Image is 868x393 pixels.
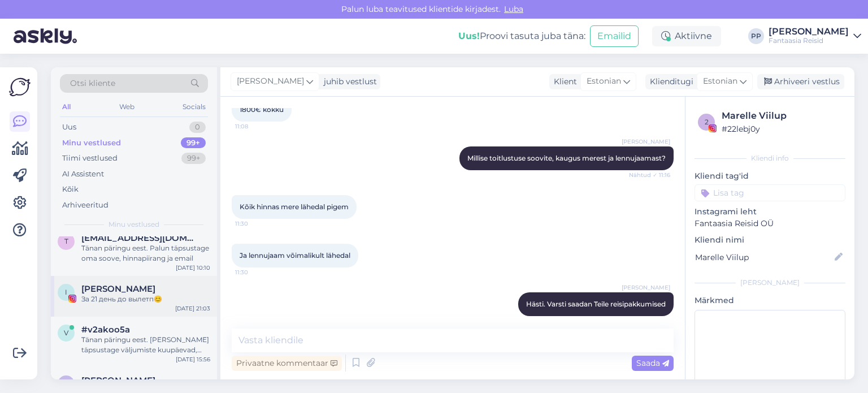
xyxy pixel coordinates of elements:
span: Hästi. Varsti saadan Teile reisipakkumised [526,300,666,308]
button: Emailid [590,25,639,47]
span: 2 [705,118,709,126]
span: Minu vestlused [108,219,159,230]
span: 11:08 [235,122,277,131]
div: Arhiveeri vestlus [757,74,844,89]
span: Saada [636,358,669,368]
p: Fantaasia Reisid OÜ [695,218,845,230]
span: 11:51 [628,317,670,325]
span: Irina Popova [81,284,155,294]
input: Lisa tag [695,184,845,201]
div: Kliendi info [695,153,845,163]
span: [PERSON_NAME] [622,137,670,146]
div: 0 [189,122,206,133]
a: [PERSON_NAME]Fantaasia Reisid [769,27,861,45]
div: За 21 день до вылетп😊 [81,294,210,304]
span: Kõik hinnas mere lähedal pigem [240,202,349,211]
div: All [60,100,73,114]
div: [PERSON_NAME] [695,278,845,288]
div: Privaatne kommentaar [232,356,342,371]
div: Aktiivne [652,26,721,46]
span: 11:30 [235,268,277,277]
span: Otsi kliente [70,77,115,89]
p: Kliendi nimi [695,234,845,246]
div: Uus [62,122,76,133]
b: Uus! [458,31,480,41]
div: Tänan päringu eest. Palun täpsustage oma soove, hinnapiirang ja email [81,243,210,264]
div: 99+ [181,137,206,149]
div: 99+ [181,153,206,164]
img: Askly Logo [9,76,31,98]
span: 11:30 [235,219,277,228]
div: [DATE] 10:10 [176,264,210,272]
div: Arhiveeritud [62,200,108,211]
div: Web [117,100,137,114]
div: [DATE] 15:56 [176,355,210,364]
span: v [64,329,68,337]
input: Lisa nimi [695,251,832,264]
span: #v2akoo5a [81,325,130,335]
span: I [65,288,67,296]
div: Tiimi vestlused [62,153,118,164]
div: Tänan päringu eest. [PERSON_NAME] täpsustage väljumiste kuupäevad, oma soove ja hinnapiirang [81,335,210,355]
div: Klient [549,76,577,88]
span: Millise toitlustuse soovite, kaugus merest ja lennujaamast? [467,154,666,162]
span: tatrikmihkel@gmail.com [81,233,199,243]
span: t [64,237,68,245]
div: Minu vestlused [62,137,121,149]
div: Fantaasia Reisid [769,36,849,45]
div: Kõik [62,184,79,195]
span: Ragnar Viinapuu [81,375,155,386]
span: Nähtud ✓ 11:16 [628,171,670,179]
span: [PERSON_NAME] [622,283,670,292]
p: Instagrami leht [695,206,845,218]
div: Socials [180,100,208,114]
div: PP [748,28,764,44]
div: [DATE] 21:03 [175,304,210,313]
span: Estonian [587,75,621,88]
div: juhib vestlust [319,76,377,88]
div: Marelle Viilup [722,109,842,123]
span: 1800€ kokku [240,105,284,114]
span: Estonian [703,75,737,88]
span: [PERSON_NAME] [237,75,304,88]
div: Proovi tasuta juba täna: [458,29,585,43]
p: Kliendi tag'id [695,170,845,182]
div: # 22lebj0y [722,123,842,135]
span: Luba [501,4,527,14]
div: [PERSON_NAME] [769,27,849,36]
div: Klienditugi [645,76,693,88]
div: AI Assistent [62,169,104,180]
p: Märkmed [695,295,845,306]
span: Ja lennujaam võimalikult lähedal [240,251,350,260]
